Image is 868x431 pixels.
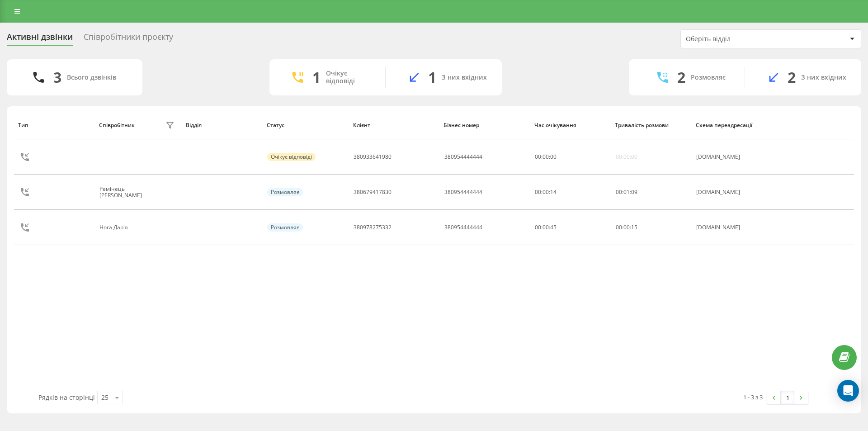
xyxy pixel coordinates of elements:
span: 00 [616,188,622,196]
div: : : [616,189,637,195]
div: 380954444444 [444,154,482,160]
a: 1 [781,391,794,404]
span: 00 [616,223,622,231]
div: 380933641980 [354,154,392,160]
span: 00 [542,153,549,161]
div: Бізнес номер [443,122,526,128]
div: 00:00:45 [535,224,605,231]
div: : : [535,154,557,160]
span: 00 [550,153,557,161]
span: 15 [631,223,637,231]
div: Співробітник [99,122,135,128]
div: Клієнт [353,122,435,128]
div: 1 [312,69,321,86]
div: 25 [101,393,108,402]
div: Очікує відповіді [326,70,372,85]
div: 1 [428,69,436,86]
div: Open Intercom Messenger [837,380,859,402]
div: Розмовляє [267,188,303,196]
div: [DOMAIN_NAME] [696,154,768,160]
div: Активні дзвінки [7,32,73,46]
div: Нога Дар'я [99,224,130,231]
div: 00:00:00 [616,154,637,160]
div: Розмовляє [691,74,726,81]
div: Схема переадресації [696,122,769,128]
div: [DOMAIN_NAME] [696,189,768,195]
div: Статус [267,122,345,128]
div: Очікує відповіді [267,153,316,161]
span: 09 [631,188,637,196]
div: Оберіть відділ [686,35,794,43]
div: 380954444444 [444,224,482,231]
span: 00 [623,223,630,231]
div: 3 [53,69,61,86]
span: 01 [623,188,630,196]
div: З них вхідних [442,74,487,81]
div: 2 [677,69,685,86]
span: 00 [535,153,541,161]
div: [DOMAIN_NAME] [696,224,768,231]
div: З них вхідних [801,74,846,81]
div: Всього дзвінків [67,74,116,81]
div: Розмовляє [267,223,303,232]
div: 380978275332 [354,224,392,231]
div: 2 [788,69,796,86]
div: : : [616,224,637,231]
div: 380679417830 [354,189,392,195]
div: Ремінець [PERSON_NAME] [99,186,163,199]
div: Відділ [186,122,258,128]
span: Рядків на сторінці [38,393,95,402]
div: Тривалість розмови [615,122,687,128]
div: 380954444444 [444,189,482,195]
div: 1 - 3 з 3 [743,393,763,402]
div: Тип [18,122,90,128]
div: Час очікування [534,122,607,128]
div: 00:00:14 [535,189,605,195]
div: Співробітники проєкту [84,32,173,46]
